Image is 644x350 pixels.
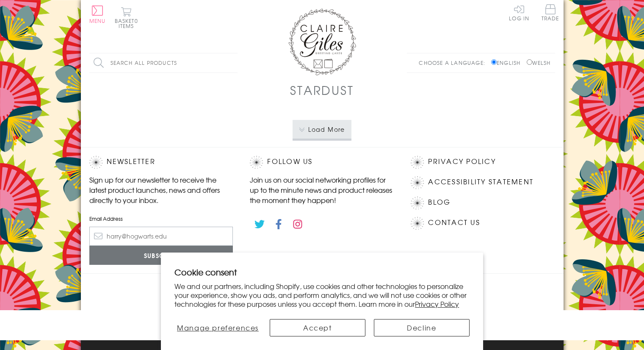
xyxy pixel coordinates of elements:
[270,319,365,336] button: Accept
[250,175,394,205] p: Join us on our social networking profiles for up to the minute news and product releases the mome...
[428,156,495,167] a: Privacy Policy
[89,227,233,246] input: harry@hogwarts.edu
[428,217,480,228] a: Contact Us
[415,299,459,309] a: Privacy Policy
[89,342,555,350] p: © 2025 .
[89,175,233,205] p: Sign up for our newsletter to receive the latest product launches, news and offers directly to yo...
[89,53,238,72] input: Search all products
[288,8,356,75] img: Claire Giles Greetings Cards
[491,59,525,67] label: English
[491,59,497,65] input: English
[419,59,489,67] p: Choose a language:
[119,17,138,30] span: 0 items
[428,197,451,208] a: Blog
[374,319,470,336] button: Decline
[89,6,106,23] button: Menu
[250,156,394,169] h2: Follow Us
[527,59,551,67] label: Welsh
[290,81,354,99] h1: Stardust
[509,4,529,21] a: Log In
[542,4,559,22] a: Trade
[428,176,533,188] a: Accessibility Statement
[89,246,233,265] input: Subscribe
[89,156,233,169] h2: Newsletter
[174,319,261,336] button: Manage preferences
[89,215,233,222] label: Email Address
[293,120,351,139] button: Load More
[177,322,259,333] span: Manage preferences
[174,282,470,308] p: We and our partners, including Shopify, use cookies and other technologies to personalize your ex...
[115,7,138,28] button: Basket0 items
[527,59,532,65] input: Welsh
[229,53,238,72] input: Search
[174,266,470,278] h2: Cookie consent
[542,4,559,21] span: Trade
[89,17,106,25] span: Menu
